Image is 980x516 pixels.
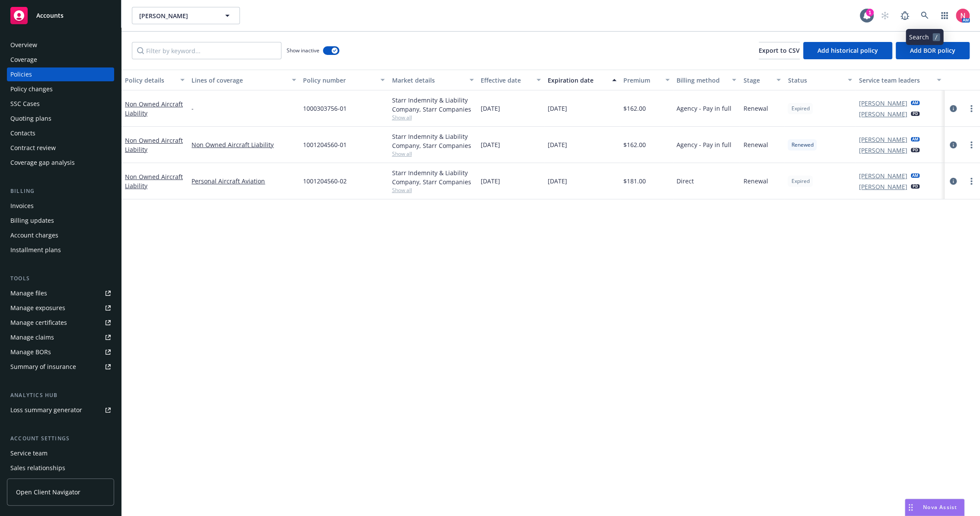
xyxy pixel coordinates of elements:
[7,330,114,344] a: Manage claims
[7,345,114,359] a: Manage BORs
[7,316,114,330] a: Manage certificates
[866,9,874,16] div: 1
[677,76,727,85] div: Billing method
[392,150,474,157] span: Show all
[620,70,673,90] button: Premium
[10,67,32,81] div: Policies
[125,76,175,85] div: Policy details
[896,7,913,24] a: Report a Bug
[548,140,567,149] span: [DATE]
[7,53,114,67] a: Coverage
[784,70,856,90] button: Status
[192,176,296,186] a: Personal Aircraft Aviation
[388,70,477,90] button: Market details
[7,301,114,315] a: Manage exposures
[10,360,76,374] div: Summary of insurance
[392,132,474,150] div: Starr Indemnity & Liability Company, Starr Companies
[7,403,114,417] a: Loss summary generator
[623,140,646,149] span: $162.00
[481,140,500,149] span: [DATE]
[477,70,544,90] button: Effective date
[948,140,958,150] a: circleInformation
[673,70,740,90] button: Billing method
[7,391,114,400] div: Analytics hub
[192,140,296,149] a: Non Owned Aircraft Liability
[10,141,56,155] div: Contract review
[392,168,474,186] div: Starr Indemnity & Liability Company, Starr Companies
[7,3,114,28] a: Accounts
[956,9,970,22] img: photo
[791,105,809,112] span: Expired
[856,70,945,90] button: Service team leaders
[7,461,114,475] a: Sales relationships
[192,104,194,113] span: -
[948,103,958,114] a: circleInformation
[392,114,474,121] span: Show all
[859,146,907,155] a: [PERSON_NAME]
[548,176,567,186] span: [DATE]
[481,176,500,186] span: [DATE]
[10,243,61,257] div: Installment plans
[10,38,37,52] div: Overview
[10,461,65,475] div: Sales relationships
[677,140,731,149] span: Agency - Pay in full
[910,46,955,54] span: Add BOR policy
[743,76,771,85] div: Stage
[7,228,114,242] a: Account charges
[7,274,114,283] div: Tools
[10,345,51,359] div: Manage BORs
[923,503,957,511] span: Nova Assist
[10,286,47,300] div: Manage files
[392,186,474,194] span: Show all
[10,301,65,315] div: Manage exposures
[10,156,75,170] div: Coverage gap analysis
[859,171,907,180] a: [PERSON_NAME]
[859,99,907,108] a: [PERSON_NAME]
[788,76,843,85] div: Status
[743,104,768,113] span: Renewal
[7,141,114,155] a: Contract review
[10,126,35,140] div: Contacts
[7,82,114,96] a: Policy changes
[7,112,114,125] a: Quoting plans
[10,97,40,111] div: SSC Cases
[548,104,567,113] span: [DATE]
[7,434,114,443] div: Account settings
[132,42,281,59] input: Filter by keyword...
[392,76,464,85] div: Market details
[16,487,80,497] span: Open Client Navigator
[139,11,214,20] span: [PERSON_NAME]
[10,228,58,242] div: Account charges
[10,403,82,417] div: Loss summary generator
[859,135,907,144] a: [PERSON_NAME]
[7,97,114,111] a: SSC Cases
[481,104,500,113] span: [DATE]
[125,136,183,154] a: Non Owned Aircraft Liability
[791,177,809,185] span: Expired
[7,214,114,228] a: Billing updates
[10,112,51,125] div: Quoting plans
[125,173,183,190] a: Non Owned Aircraft Liability
[7,199,114,213] a: Invoices
[300,70,389,90] button: Policy number
[896,42,970,59] button: Add BOR policy
[481,76,531,85] div: Effective date
[859,182,907,191] a: [PERSON_NAME]
[303,104,347,113] span: 1000303756-01
[548,76,607,85] div: Expiration date
[677,176,694,186] span: Direct
[7,38,114,52] a: Overview
[287,47,319,54] span: Show inactive
[916,7,933,24] a: Search
[859,109,907,119] a: [PERSON_NAME]
[743,140,768,149] span: Renewal
[905,499,916,516] div: Drag to move
[7,156,114,170] a: Coverage gap analysis
[905,499,964,516] button: Nova Assist
[132,7,240,24] button: [PERSON_NAME]
[36,12,64,19] span: Accounts
[7,446,114,460] a: Service team
[10,214,54,228] div: Billing updates
[10,199,34,213] div: Invoices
